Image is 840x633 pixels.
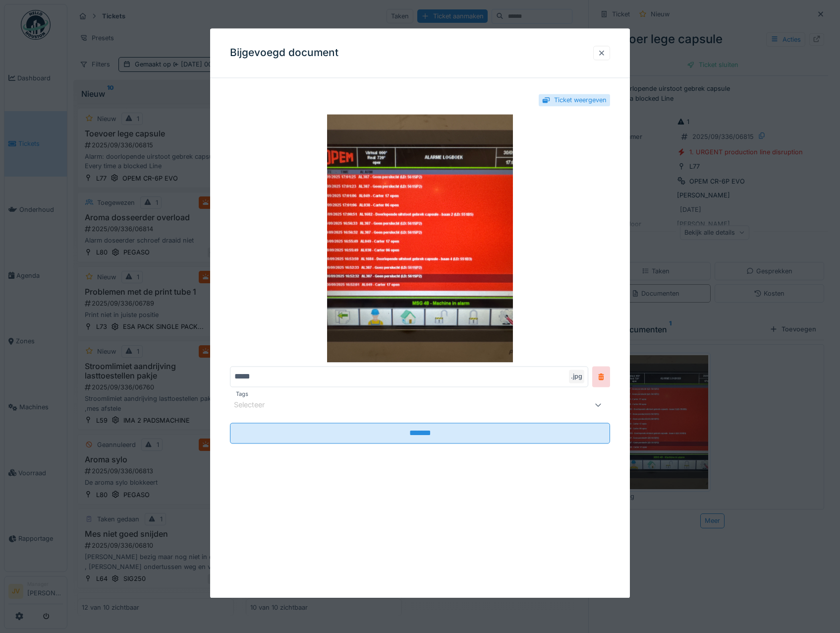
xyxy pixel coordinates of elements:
label: Tags [234,390,250,399]
div: Selecteer [234,400,279,411]
img: 67e280d1-d4e8-4e1b-8a68-acde0a23498e-image.jpg [230,115,611,363]
div: Ticket weergeven [554,95,607,105]
div: .jpg [569,370,584,383]
h3: Bijgevoegd document [230,47,338,59]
